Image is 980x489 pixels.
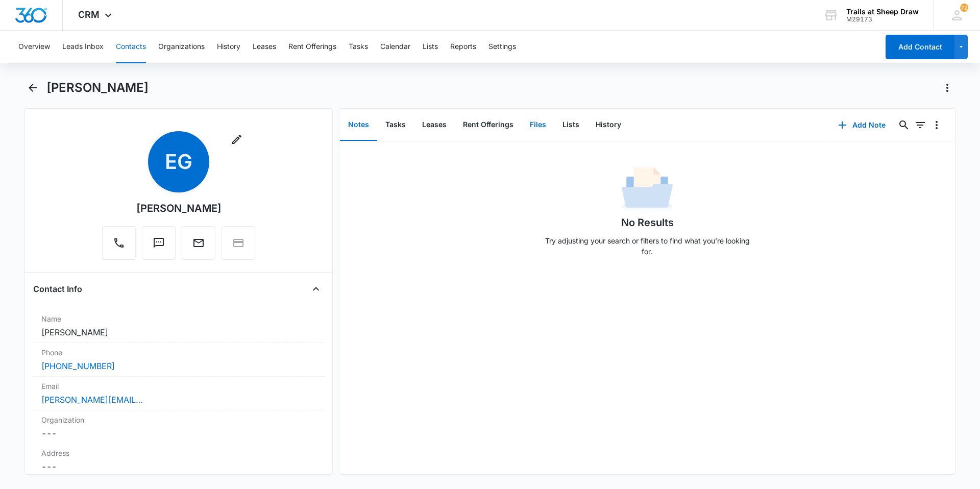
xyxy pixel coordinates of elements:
[308,281,324,297] button: Close
[41,347,316,358] label: Phone
[33,343,324,377] div: Phone[PHONE_NUMBER]
[33,309,324,343] div: Name[PERSON_NAME]
[41,381,316,392] label: Email
[182,226,215,260] button: Email
[33,444,324,477] div: Address---
[349,31,368,63] button: Tasks
[960,4,968,12] div: notifications count
[33,377,324,410] div: Email[PERSON_NAME][EMAIL_ADDRESS][PERSON_NAME][DOMAIN_NAME]
[450,31,476,63] button: Reports
[554,109,587,141] button: Lists
[288,31,336,63] button: Rent Offerings
[62,31,104,63] button: Leads Inbox
[414,109,455,141] button: Leases
[41,414,316,425] label: Organization
[41,460,316,473] dd: ---
[142,242,176,251] a: Text
[41,326,316,338] dd: [PERSON_NAME]
[46,80,149,95] h1: [PERSON_NAME]
[41,313,316,324] label: Name
[253,31,276,63] button: Leases
[380,31,410,63] button: Calendar
[540,235,754,257] p: Try adjusting your search or filters to find what you’re looking for.
[158,31,205,63] button: Organizations
[102,226,136,260] button: Call
[41,448,316,458] label: Address
[33,283,82,295] h4: Contact Info
[886,35,954,59] button: Add Contact
[24,80,40,96] button: Back
[522,109,554,141] button: Files
[587,109,629,141] button: History
[939,80,955,96] button: Actions
[846,16,919,23] div: account id
[136,201,222,216] div: [PERSON_NAME]
[102,242,136,251] a: Call
[621,215,674,230] h1: No Results
[960,4,968,12] span: 72
[488,31,516,63] button: Settings
[33,410,324,444] div: Organization---
[846,8,919,16] div: account name
[18,31,50,63] button: Overview
[912,117,928,133] button: Filters
[896,117,912,133] button: Search...
[622,164,673,215] img: No Data
[41,427,316,439] dd: ---
[455,109,522,141] button: Rent Offerings
[78,9,100,20] span: CRM
[142,226,176,260] button: Text
[41,394,143,406] a: [PERSON_NAME][EMAIL_ADDRESS][PERSON_NAME][DOMAIN_NAME]
[116,31,146,63] button: Contacts
[928,117,945,133] button: Overflow Menu
[340,109,377,141] button: Notes
[148,131,209,192] span: EG
[217,31,240,63] button: History
[377,109,414,141] button: Tasks
[423,31,438,63] button: Lists
[41,360,115,372] a: [PHONE_NUMBER]
[828,113,896,137] button: Add Note
[182,242,215,251] a: Email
